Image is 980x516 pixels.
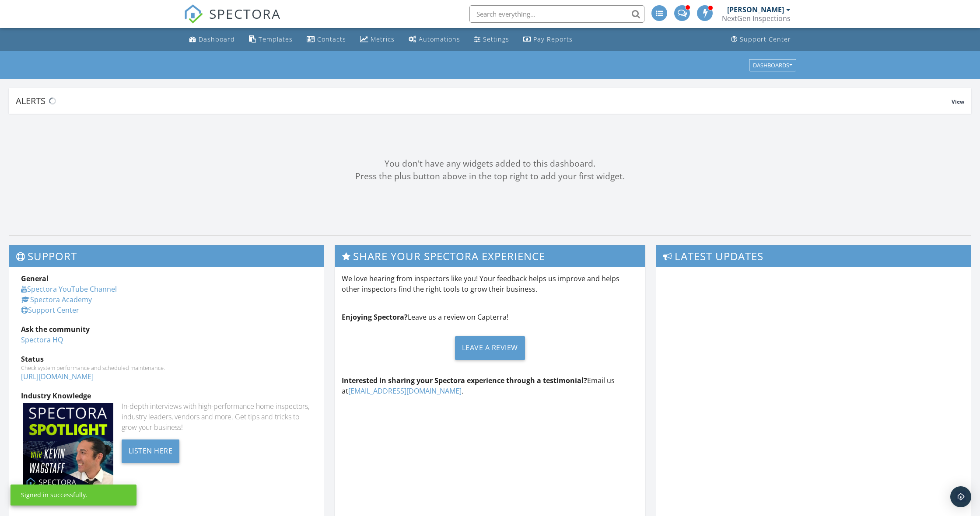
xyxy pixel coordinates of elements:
a: Listen Here [122,446,180,455]
div: Open Intercom Messenger [950,486,971,507]
div: Listen Here [122,439,180,463]
div: Press the plus button above in the top right to add your first widget. [9,170,971,183]
div: Industry Knowledge [21,390,312,401]
a: Metrics [357,31,398,48]
a: [EMAIL_ADDRESS][DOMAIN_NAME] [348,386,462,396]
div: Pay Reports [533,35,573,43]
span: SPECTORA [209,4,281,23]
a: SPECTORA [184,12,281,30]
div: Ask the community [21,324,312,335]
a: Automations (Advanced) [405,31,464,48]
a: Leave a Review [342,329,638,366]
span: View [952,98,964,105]
div: Signed in successfully. [21,491,87,499]
p: Leave us a review on Capterra! [342,312,638,322]
a: Dashboard [185,31,238,48]
div: Check system performance and scheduled maintenance. [21,364,312,371]
a: Templates [245,31,296,48]
a: Contacts [303,31,350,48]
div: In-depth interviews with high-performance home inspectors, industry leaders, vendors and more. Ge... [122,401,312,432]
div: Dashboards [753,62,792,68]
div: Settings [483,35,509,43]
a: Pay Reports [520,31,576,48]
p: Email us at . [342,375,638,396]
input: Search everything... [469,5,644,23]
a: Support Center [728,31,794,48]
strong: Interested in sharing your Spectora experience through a testimonial? [342,376,587,385]
div: Automations [419,35,460,43]
strong: General [21,274,49,283]
a: Support Center [21,305,79,315]
a: [URL][DOMAIN_NAME] [21,372,94,381]
div: Contacts [317,35,346,43]
div: Leave a Review [455,336,525,360]
h3: Support [9,245,324,267]
h3: Share Your Spectora Experience [335,245,644,267]
div: Alerts [16,95,952,107]
a: Spectora HQ [21,335,63,345]
button: Dashboards [749,59,796,71]
div: [PERSON_NAME] [727,5,784,14]
div: You don't have any widgets added to this dashboard. [9,157,971,170]
img: The Best Home Inspection Software - Spectora [184,4,203,24]
a: Spectora YouTube Channel [21,284,117,294]
img: Spectoraspolightmain [23,403,113,493]
div: Support Center [740,35,791,43]
div: Metrics [371,35,395,43]
a: Spectora Academy [21,295,92,304]
div: Dashboard [199,35,235,43]
strong: Enjoying Spectora? [342,312,408,322]
div: Status [21,354,312,364]
p: We love hearing from inspectors like you! Your feedback helps us improve and helps other inspecto... [342,273,638,294]
h3: Latest Updates [656,245,971,267]
div: Templates [259,35,293,43]
a: Settings [471,31,513,48]
div: NextGen Inspections [722,14,791,23]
